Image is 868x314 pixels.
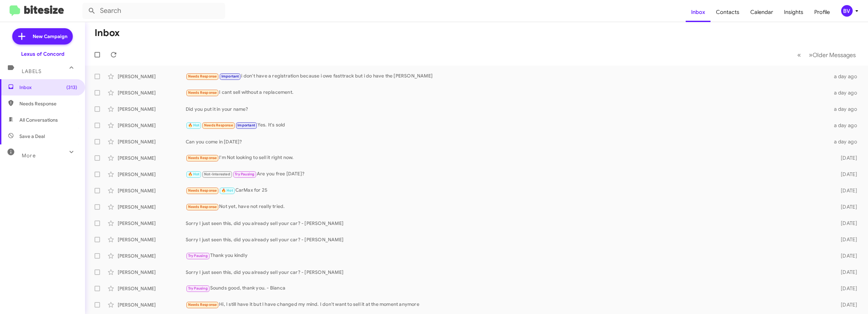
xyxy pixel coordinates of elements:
span: Needs Response [188,156,217,160]
h1: Inbox [95,28,120,38]
div: [DATE] [828,204,863,210]
div: [DATE] [828,220,863,227]
span: Needs Response [188,302,217,307]
div: Thank you kindly [186,252,828,260]
span: Needs Response [204,123,233,127]
div: Sorry I just seen this, did you already sell your car? - [PERSON_NAME] [186,220,828,227]
div: [DATE] [828,301,863,308]
span: New Campaign [33,33,67,40]
span: Try Pausing [188,254,208,258]
div: [DATE] [828,171,863,178]
div: [DATE] [828,285,863,292]
span: 🔥 Hot [188,123,200,127]
a: Profile [809,2,835,22]
span: Needs Response [188,74,217,78]
div: Yes. It's sold [186,121,828,129]
div: a day ago [828,89,863,96]
nav: Page navigation example [794,48,860,62]
div: Sounds good, thank you. - Bianca [186,284,828,292]
div: [DATE] [828,236,863,243]
span: » [809,51,813,59]
button: Next [805,48,860,62]
a: Contacts [711,2,745,22]
div: [DATE] [828,155,863,161]
div: [DATE] [828,187,863,194]
button: BV [835,5,861,17]
span: Important [237,123,255,127]
div: Hi, I still have it but I have changed my mind. I don't want to sell it at the moment anymore [186,301,828,309]
div: Did you put it in your name? [186,106,828,112]
div: Sorry I just seen this, did you already sell your car? - [PERSON_NAME] [186,269,828,276]
div: a day ago [828,138,863,145]
div: a day ago [828,73,863,80]
div: a day ago [828,122,863,129]
a: Insights [779,2,809,22]
a: Calendar [745,2,779,22]
span: Older Messages [813,51,856,59]
div: i don't have a registration because i owe fasttrack but i do have the [PERSON_NAME] [186,72,828,80]
button: Previous [793,48,805,62]
div: BV [841,5,853,17]
span: Needs Response [188,205,217,209]
div: I cant sell without a replacement. [186,89,828,97]
div: Are you free [DATE]? [186,170,828,178]
span: 🔥 Hot [188,172,200,176]
div: [DATE] [828,269,863,276]
div: Sorry I just seen this, did you already sell your car? - [PERSON_NAME] [186,236,828,243]
span: 🔥 Hot [221,188,233,193]
div: [DATE] [828,252,863,259]
div: Can you come in [DATE]? [186,138,828,145]
span: Try Pausing [188,286,208,291]
span: Needs Response [188,188,217,193]
div: I'm Not looking to sell it right now. [186,154,828,162]
span: Important [221,74,239,78]
input: Search [82,3,225,19]
a: Inbox [686,2,711,22]
div: CarMax for 25 [186,187,828,194]
span: Needs Response [188,90,217,95]
span: Try Pausing [235,172,254,176]
span: Not-Interested [204,172,230,176]
span: « [797,51,801,59]
a: New Campaign [12,28,73,45]
div: a day ago [828,106,863,112]
div: Not yet, have not really tried. [186,203,828,211]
